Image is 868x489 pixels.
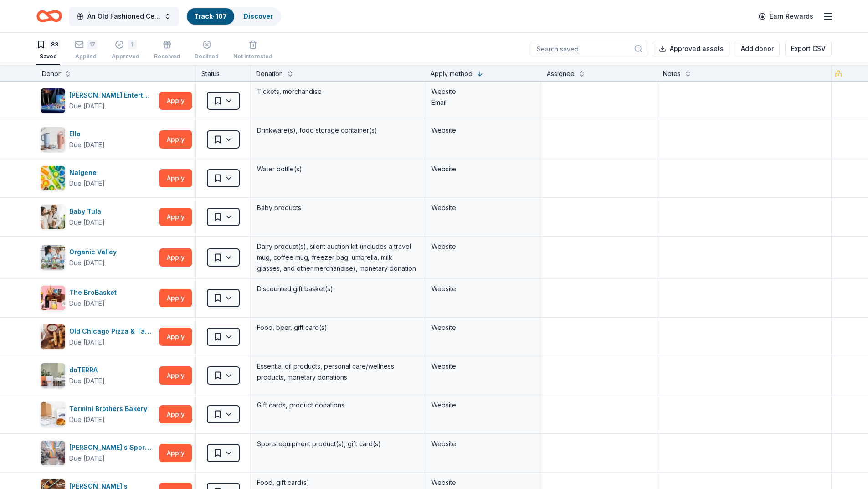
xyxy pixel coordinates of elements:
[531,41,647,57] input: Search saved
[69,326,156,337] div: Old Chicago Pizza & Taproom
[159,405,192,423] button: Apply
[256,85,419,98] div: Tickets, merchandise
[431,241,534,252] div: Website
[69,376,105,386] div: Due [DATE]
[69,403,151,414] div: Termini Brothers Bakery
[87,11,160,22] span: An Old Fashioned Celtic Christmas
[431,283,534,294] div: Website
[159,169,192,187] button: Apply
[256,240,419,275] div: Dairy product(s), silent auction kit (includes a travel mug, coffee mug, freezer bag, umbrella, m...
[40,363,156,388] button: Image for doTERRAdoTERRADue [DATE]
[256,476,419,489] div: Food, gift card(s)
[41,127,65,152] img: Image for Ello
[256,321,419,334] div: Food, beer, gift card(s)
[159,328,192,346] button: Apply
[69,337,105,348] div: Due [DATE]
[735,41,780,57] button: Add donor
[36,5,62,27] a: Home
[69,129,105,139] div: Ello
[195,53,219,60] div: Declined
[69,365,105,376] div: doTERRA
[159,92,192,110] button: Apply
[159,366,192,385] button: Apply
[196,65,251,81] div: Status
[159,248,192,267] button: Apply
[40,285,156,311] button: Image for The BroBasketThe BroBasketDue [DATE]
[431,202,534,213] div: Website
[69,298,105,309] div: Due [DATE]
[431,164,534,175] div: Website
[40,440,156,466] button: Image for Dick's Sporting Goods[PERSON_NAME]'s Sporting GoodsDue [DATE]
[40,88,156,113] button: Image for Feld Entertainment[PERSON_NAME] EntertainmentDue [DATE]
[256,163,419,175] div: Water bottle(s)
[41,245,65,270] img: Image for Organic Valley
[159,130,192,149] button: Apply
[69,167,105,178] div: Nalgene
[653,41,729,57] button: Approved assets
[41,324,65,349] img: Image for Old Chicago Pizza & Taproom
[69,139,105,150] div: Due [DATE]
[69,217,105,228] div: Due [DATE]
[42,68,61,79] div: Donor
[431,125,534,136] div: Website
[36,36,60,65] button: 83Saved
[41,88,65,113] img: Image for Feld Entertainment
[36,53,60,60] div: Saved
[69,206,105,217] div: Baby Tula
[431,477,534,488] div: Website
[233,36,272,65] button: Not interested
[159,289,192,307] button: Apply
[40,165,156,191] button: Image for NalgeneNalgeneDue [DATE]
[431,438,534,449] div: Website
[69,453,105,464] div: Due [DATE]
[69,287,120,298] div: The BroBasket
[112,36,139,65] button: 1Approved
[431,68,473,79] div: Apply method
[40,245,156,270] button: Image for Organic ValleyOrganic ValleyDue [DATE]
[69,101,105,112] div: Due [DATE]
[159,444,192,462] button: Apply
[233,53,272,60] div: Not interested
[41,205,65,229] img: Image for Baby Tula
[40,401,156,427] button: Image for Termini Brothers BakeryTermini Brothers BakeryDue [DATE]
[195,36,219,65] button: Declined
[431,361,534,372] div: Website
[753,8,819,25] a: Earn Rewards
[785,41,832,57] button: Export CSV
[547,68,575,79] div: Assignee
[40,127,156,152] button: Image for ElloElloDue [DATE]
[69,414,105,425] div: Due [DATE]
[256,283,419,295] div: Discounted gift basket(s)
[154,36,180,65] button: Received
[41,402,65,427] img: Image for Termini Brothers Bakery
[159,208,192,226] button: Apply
[41,166,65,190] img: Image for Nalgene
[69,90,156,101] div: [PERSON_NAME] Entertainment
[256,438,419,450] div: Sports equipment product(s), gift card(s)
[431,97,534,108] div: Email
[663,68,681,79] div: Notes
[41,441,65,465] img: Image for Dick's Sporting Goods
[69,7,179,26] button: An Old Fashioned Celtic Christmas
[256,124,419,137] div: Drinkware(s), food storage container(s)
[41,286,65,310] img: Image for The BroBasket
[69,257,105,268] div: Due [DATE]
[256,201,419,214] div: Baby products
[69,247,120,257] div: Organic Valley
[431,86,534,97] div: Website
[243,12,273,20] a: Discover
[69,442,156,453] div: [PERSON_NAME]'s Sporting Goods
[154,53,180,60] div: Received
[69,178,105,189] div: Due [DATE]
[256,360,419,384] div: Essential oil products, personal care/wellness products, monetary donations
[431,400,534,411] div: Website
[49,40,60,49] div: 83
[40,204,156,230] button: Image for Baby TulaBaby TulaDue [DATE]
[41,363,65,388] img: Image for doTERRA
[87,40,97,49] div: 17
[75,53,97,60] div: Applied
[128,40,137,49] div: 1
[186,7,281,26] button: Track· 107Discover
[431,322,534,333] div: Website
[256,68,283,79] div: Donation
